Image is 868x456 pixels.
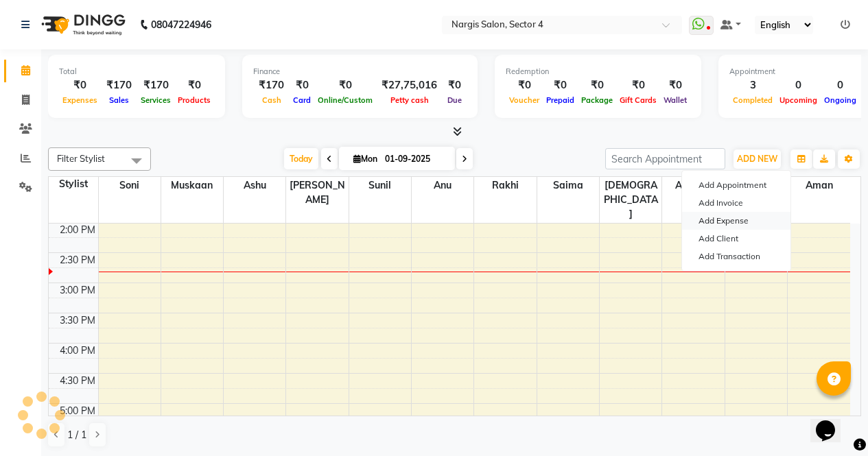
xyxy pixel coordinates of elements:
div: ₹170 [137,77,174,93]
span: [PERSON_NAME] [286,177,348,208]
span: muskaan [161,177,223,194]
span: rakhi [474,177,536,194]
div: ₹0 [506,77,543,93]
span: Gift Cards [616,95,660,105]
img: logo [35,5,129,44]
div: ₹0 [578,77,616,93]
div: ₹0 [660,77,690,93]
div: 3:00 PM [57,283,98,298]
span: Online/Custom [314,95,376,105]
span: Cash [259,95,285,105]
div: ₹27,75,016 [376,77,443,93]
span: soni [99,177,161,194]
span: sunil [349,177,411,194]
span: Card [290,95,314,105]
span: saima [537,177,599,194]
span: Sales [106,95,132,105]
span: Voucher [506,95,543,105]
div: ₹170 [253,77,290,93]
div: 4:30 PM [57,374,98,388]
div: 4:00 PM [57,344,98,358]
div: 2:30 PM [57,253,98,267]
span: Prepaid [543,95,578,105]
div: ₹0 [174,77,214,93]
div: 0 [776,77,821,93]
a: Add Transaction [682,248,790,265]
iframe: chat widget [810,401,854,442]
span: ashu [224,177,285,194]
div: 2:00 PM [57,223,98,237]
span: Due [444,95,465,105]
span: [DEMOGRAPHIC_DATA] [600,177,661,223]
span: 1 / 1 [67,428,86,442]
span: Today [284,148,318,169]
div: ₹0 [443,77,467,93]
div: 5:00 PM [57,404,98,418]
div: ₹0 [290,77,314,93]
span: Package [578,95,616,105]
div: Stylist [49,177,98,191]
span: Mon [350,154,381,164]
input: 2025-09-01 [381,149,449,169]
div: 3 [729,77,776,93]
span: armaan [662,177,724,194]
span: Completed [729,95,776,105]
input: Search Appointment [605,148,725,169]
span: Petty cash [387,95,432,105]
div: Finance [253,66,467,77]
div: ₹0 [543,77,578,93]
div: ₹0 [616,77,660,93]
a: Add Invoice [682,194,790,212]
span: Products [174,95,214,105]
span: Upcoming [776,95,821,105]
div: 3:30 PM [57,313,98,328]
a: Add Expense [682,212,790,230]
b: 08047224946 [151,5,211,44]
div: Redemption [506,66,690,77]
button: ADD NEW [734,149,781,169]
span: Filter Stylist [57,153,105,164]
div: ₹0 [314,77,376,93]
span: ADD NEW [737,154,777,164]
div: 0 [821,77,860,93]
span: Services [137,95,174,105]
span: Ongoing [821,95,860,105]
div: ₹0 [59,77,101,93]
div: Total [59,66,214,77]
span: anu [412,177,473,194]
div: ₹170 [101,77,137,93]
button: Add Appointment [682,176,790,194]
span: Expenses [59,95,101,105]
span: Aman [788,177,850,194]
a: Add Client [682,230,790,248]
span: Wallet [660,95,690,105]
